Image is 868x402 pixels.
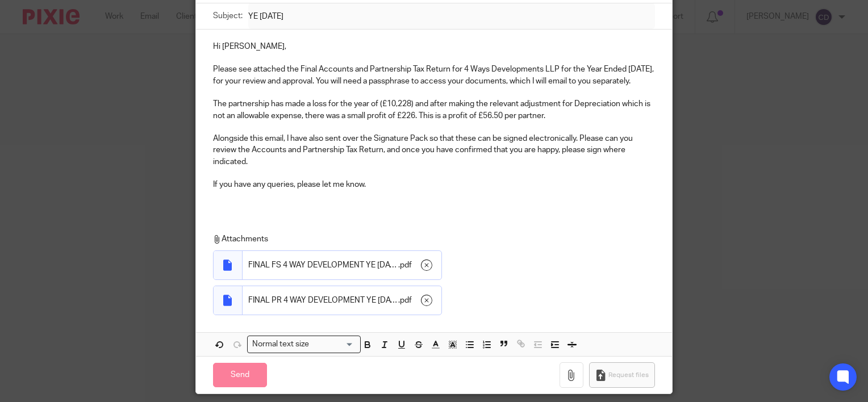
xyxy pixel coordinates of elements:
[608,371,649,380] span: Request files
[213,10,243,22] label: Subject:
[213,41,655,52] p: Hi [PERSON_NAME],
[213,133,655,167] p: Alongside this email, I have also sent over the Signature Pack so that these can be signed electr...
[400,295,412,306] span: pdf
[243,251,441,279] div: .
[248,259,398,271] span: FINAL FS 4 WAY DEVELOPMENT YE [DATE]
[247,336,361,353] div: Search for option
[250,338,312,350] span: Normal text size
[213,363,267,387] input: Send
[243,286,441,315] div: .
[213,98,655,122] p: The partnership has made a loss for the year of (£10,228) and after making the relevant adjustmen...
[248,295,398,306] span: FINAL PR 4 WAY DEVELOPMENT YE [DATE]
[213,233,650,245] p: Attachments
[213,179,655,190] p: If you have any queries, please let me know.
[213,64,655,87] p: Please see attached the Final Accounts and Partnership Tax Return for 4 Ways Developments LLP for...
[589,362,655,388] button: Request files
[400,259,412,271] span: pdf
[313,338,354,350] input: Search for option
